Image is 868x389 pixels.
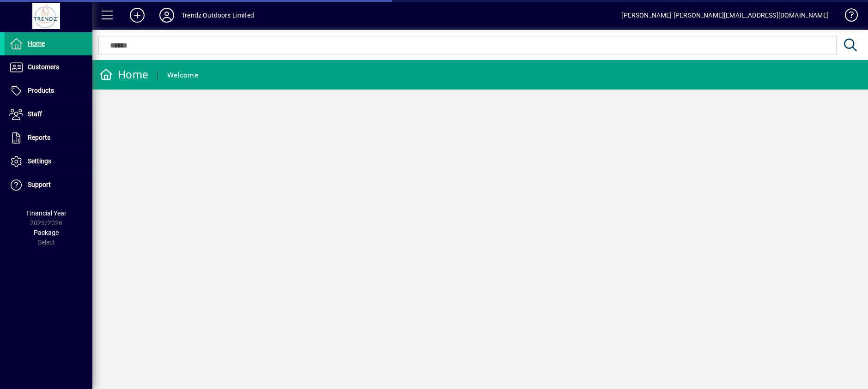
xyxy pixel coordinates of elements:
span: Customers [28,63,59,71]
div: Trendz Outdoors Limited [182,8,254,23]
a: Support [5,174,92,197]
span: Home [28,40,45,47]
span: Package [34,229,59,236]
span: Staff [28,110,42,118]
a: Reports [5,126,92,150]
a: Staff [5,103,92,126]
span: Settings [28,157,51,165]
button: Profile [152,7,182,24]
a: Knowledge Base [838,2,856,32]
a: Settings [5,150,92,173]
a: Products [5,79,92,102]
div: Home [99,67,148,82]
div: [PERSON_NAME] [PERSON_NAME][EMAIL_ADDRESS][DOMAIN_NAME] [621,8,829,23]
span: Financial Year [26,209,67,217]
span: Reports [28,134,50,141]
button: Add [122,7,152,24]
span: Products [28,87,54,94]
div: Welcome [167,68,198,83]
span: Support [28,181,51,188]
a: Customers [5,56,92,79]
